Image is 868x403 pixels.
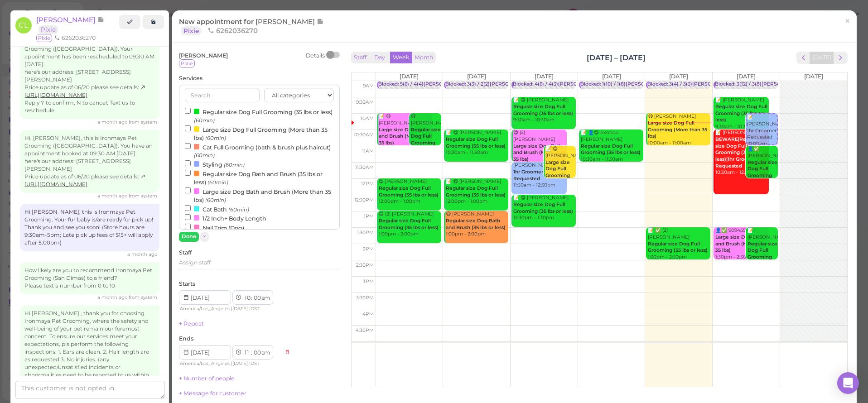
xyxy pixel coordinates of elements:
div: 📝 😋 [PERSON_NAME] 11:00am - 12:00pm [545,146,576,206]
div: 📝 ✅ (2) [PERSON_NAME] 1:30pm - 2:30pm [647,227,710,260]
div: 📝 [PERSON_NAME] 10:30am - 12:30pm [715,130,769,176]
span: from system [129,193,157,199]
span: 1:30pm [357,230,374,235]
span: × [203,233,206,240]
b: Large size Dog Full Grooming (More than 35 lbs) [545,159,572,192]
div: Blocked: 5(6) / 4(4)[PERSON_NAME] • appointment [378,81,502,88]
div: 👤✅ [PERSON_NAME] 11:00am - 12:00pm [747,146,778,206]
div: 📝 😋 [PERSON_NAME] 12:30pm - 1:30pm [513,195,576,221]
span: 11am [362,148,374,154]
small: (60min) [224,162,245,168]
div: Blocked: 1(10) / 1(8)[PERSON_NAME] [PERSON_NAME] • appointment [580,81,748,88]
span: CL [15,17,32,34]
button: [DATE] [810,52,834,64]
div: [PERSON_NAME] 11:30am - 12:30pm [513,162,567,189]
span: from system [129,119,157,125]
b: Regular size Dog Full Grooming (35 lbs or less) [513,201,573,214]
a: Pixie [181,26,201,35]
div: Hi, [PERSON_NAME], this is Ironmaya Pet Grooming ([GEOGRAPHIC_DATA]). You have an appointment boo... [20,130,159,193]
a: Pixie [39,25,58,34]
b: Regular size Dog Bath and Brush (35 lbs or less) [446,218,506,230]
span: 3pm [363,278,374,284]
span: 4:30pm [356,327,374,333]
b: Regular size Dog Full Grooming (35 lbs or less) [411,127,441,159]
div: 👤✅ 9094555681 1:30pm - 2:30pm [715,227,769,260]
div: 😋 [PERSON_NAME] 10:00am - 11:00am [410,113,441,173]
input: 1/2 Inch+ Body Length [185,214,191,220]
b: Regular size Dog Full Grooming (35 lbs or less) [648,241,708,254]
a: + Message for customer [179,390,246,397]
span: 08/07/2025 09:39am [97,119,129,125]
span: 08/08/2025 12:43pm [127,251,157,257]
span: 2pm [363,246,374,252]
label: Large size Dog Bath and Brush (More than 35 lbs) [185,187,334,204]
div: Blocked: 3(3) / 2(2)[PERSON_NAME] [PERSON_NAME] 9:30 10:00 1:30 • appointment [445,81,647,88]
span: × [844,14,850,27]
span: America/Los_Angeles [180,306,230,312]
span: [DATE] [400,73,419,80]
span: [DATE] [804,73,823,80]
span: [PERSON_NAME] [179,52,228,59]
span: 6262036270 [207,26,258,35]
small: (60min) [205,197,226,203]
div: 📝 😋 [PERSON_NAME] 12:00pm - 1:00pm [445,178,508,205]
span: DST [251,306,260,312]
label: Staff [179,249,192,257]
span: 3:30pm [356,295,374,301]
div: 😋 [PERSON_NAME] 12:00pm - 1:00pm [378,178,441,205]
label: Cat Bath [185,204,249,214]
h2: [DATE] – [DATE] [587,53,646,63]
button: next [834,52,848,64]
div: Blocked: 3(4) / 3(3)[PERSON_NAME],[PERSON_NAME] • appointment [647,81,815,88]
li: 6262036270 [52,34,98,42]
div: 😋 (2) [PERSON_NAME] 10:30am - 11:30am [513,130,567,169]
span: [DATE] [535,73,554,80]
b: Large size Dog Bath and Brush (More than 35 lbs) [513,143,566,162]
input: Search [185,88,260,102]
span: 2:30pm [356,262,374,268]
small: (60min) [205,135,226,141]
b: BEWARE|Regular size Dog Full Grooming (35 lbs or less)|1hr Groomer Requested [715,136,763,169]
b: Regular size Dog Full Grooming (35 lbs or less) [446,185,506,198]
span: Note [97,15,104,24]
div: Open Intercom Messenger [837,372,859,394]
small: (60min) [194,117,215,124]
span: 12:30pm [354,197,374,203]
button: Month [412,52,436,64]
small: (60min) [194,152,215,158]
span: [PERSON_NAME] [36,15,97,24]
b: Regular size Dog Full Grooming (35 lbs or less) [747,159,777,192]
input: Large size Dog Full Grooming (More than 35 lbs) (60min) [185,125,191,131]
div: | | [179,305,280,313]
span: 12pm [361,181,374,187]
b: Regular size Dog Full Grooming (35 lbs or less) [379,218,439,230]
b: Regular size Dog Full Grooming (35 lbs or less) [581,143,641,156]
span: 08/08/2025 01:52pm [97,294,129,300]
span: 9am [363,83,374,89]
small: (60min) [228,206,249,213]
span: [DATE] [232,360,248,366]
label: Styling [185,159,245,169]
span: [PERSON_NAME] [256,17,317,26]
span: [DATE] [602,73,621,80]
b: Regular size Dog Full Grooming (35 lbs or less) [715,104,767,123]
div: 📝 😋 [PERSON_NAME] 10:00am - 11:00am [378,113,432,153]
b: Regular size Dog Full Grooming (35 lbs or less) [446,136,506,149]
span: 1pm [364,213,374,219]
div: 📝 [PERSON_NAME] 1hr Groomer Requested 10:00am - 11:00am [747,114,777,154]
div: 📝 [PERSON_NAME] 9:30am - 10:30am [715,97,769,130]
div: | | [179,360,280,368]
span: Note [317,17,323,26]
div: 📝 😋 [PERSON_NAME] 10:30am - 11:30am [445,130,508,156]
span: [DATE] [669,73,688,80]
span: 08/07/2025 10:16am [97,193,129,199]
input: Regular size Dog Bath and Brush (35 lbs or less) (60min) [185,170,191,176]
span: 10am [361,115,374,121]
span: 10:30am [354,132,374,138]
div: 📝 [PERSON_NAME] 1:30pm - 2:30pm [747,227,778,287]
span: Pixie [36,34,52,42]
label: Cat Full Grooming (bath & brush plus haircut) [185,142,334,160]
span: Assign staff [179,259,211,266]
label: Services [179,74,203,82]
b: Large size Dog Bath and Brush (More than 35 lbs) [715,234,768,253]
